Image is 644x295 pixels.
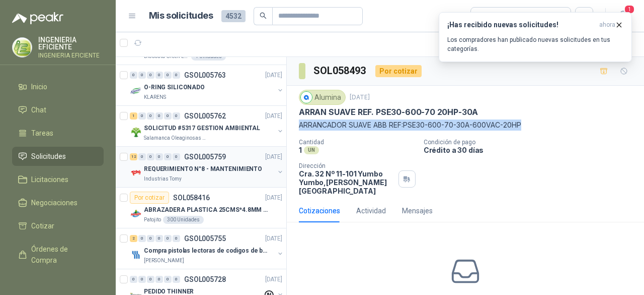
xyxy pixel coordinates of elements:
img: Company Logo [130,167,142,179]
div: 0 [147,235,154,242]
p: [PERSON_NAME] [144,257,184,265]
p: GSOL005755 [184,235,226,242]
img: Logo peakr [12,12,63,24]
p: [DATE] [265,193,282,203]
p: Compra pistolas lectoras de codigos de barras [144,246,269,256]
p: 1 [299,146,302,154]
a: Cotizar [12,216,104,235]
div: 0 [138,112,146,120]
p: INGENIERIA EFICIENTE [38,36,104,50]
p: Dirección [299,162,394,169]
a: Chat [12,100,104,120]
img: Company Logo [13,38,32,57]
span: Órdenes de Compra [31,244,94,266]
p: GSOL005728 [184,276,226,283]
a: Licitaciones [12,170,104,189]
span: Cotizar [31,220,54,231]
a: 1 0 0 0 0 0 GSOL005762[DATE] Company LogoSOLICITUD #5317 GESTION AMBIENTALSalamanca Oleaginosas SAS [130,110,284,142]
p: REQUERIMIENTO N°8 - MANTENIMIENTO [144,164,262,174]
img: Company Logo [130,208,142,220]
p: Patojito [144,216,161,224]
span: Chat [31,104,46,115]
div: 0 [130,276,137,283]
p: GSOL005759 [184,153,226,160]
span: 4532 [221,10,246,22]
div: 0 [138,72,146,79]
div: Cotizaciones [299,205,340,216]
div: Por cotizar [375,65,422,77]
span: Inicio [31,81,47,92]
div: Mensajes [402,205,433,216]
span: Tareas [31,128,53,139]
p: Industrias Tomy [144,175,182,183]
span: search [260,12,267,19]
p: ABRAZADERA PLASTICA 25CMS*4.8MM NEGRA [144,205,269,215]
div: 0 [155,153,163,160]
p: GSOL005762 [184,112,226,120]
button: ¡Has recibido nuevas solicitudes!ahora Los compradores han publicado nuevas solicitudes en tus ca... [439,12,632,62]
span: Negociaciones [31,197,77,208]
div: 0 [138,153,146,160]
div: 0 [173,153,180,160]
p: Crédito a 30 días [424,146,640,154]
div: 0 [164,276,172,283]
p: Salamanca Oleaginosas SAS [144,134,207,142]
p: INGENIERIA EFICIENTE [38,52,104,58]
p: O-RING SILICONADO [144,83,205,92]
p: [DATE] [265,71,282,80]
div: 0 [147,72,154,79]
img: Company Logo [130,126,142,138]
p: [DATE] [265,275,282,284]
span: Solicitudes [31,151,66,162]
div: 0 [164,72,172,79]
h3: SOL058493 [313,63,367,79]
a: 12 0 0 0 0 0 GSOL005759[DATE] Company LogoREQUERIMIENTO N°8 - MANTENIMIENTOIndustrias Tomy [130,151,284,183]
div: 0 [155,235,163,242]
p: [DATE] [265,152,282,162]
div: Alumina [299,90,346,105]
p: [DATE] [350,93,370,102]
h1: Mis solicitudes [149,9,213,23]
div: Por cotizar [130,192,169,204]
div: 2 [130,235,137,242]
p: Cantidad [299,139,416,146]
img: Company Logo [130,249,142,261]
a: Órdenes de Compra [12,240,104,270]
div: 0 [164,235,172,242]
p: [DATE] [265,234,282,244]
div: 0 [155,276,163,283]
button: 1 [614,7,632,25]
p: SOLICITUD #5317 GESTION AMBIENTAL [144,124,260,133]
div: 0 [173,72,180,79]
div: 12 [130,153,137,160]
div: 0 [155,112,163,120]
div: 0 [155,72,163,79]
div: 0 [164,153,172,160]
a: Por cotizarSOL058416[DATE] Company LogoABRAZADERA PLASTICA 25CMS*4.8MM NEGRAPatojito300 Unidades [116,188,286,228]
p: SOL058416 [173,194,210,201]
p: ARRAN SUAVE REF. PSE30-600-70 20HP-30A [299,107,478,117]
p: Cra. 32 Nº 11-101 Yumbo Yumbo , [PERSON_NAME][GEOGRAPHIC_DATA] [299,169,394,195]
p: ARRANCADOR SUAVE ABB REF:PSE30-600-70-30A-600VAC-20HP [299,120,632,131]
div: 300 Unidades [163,216,204,224]
div: 0 [147,276,154,283]
img: Company Logo [130,85,142,97]
span: Licitaciones [31,174,68,185]
div: 0 [173,235,180,242]
div: 0 [138,276,146,283]
div: 0 [147,153,154,160]
div: 0 [173,112,180,120]
a: Solicitudes [12,147,104,166]
div: 0 [173,276,180,283]
p: GSOL005763 [184,72,226,79]
div: 0 [147,112,154,120]
div: Actividad [356,205,386,216]
div: Todas [477,11,498,22]
div: 0 [164,112,172,120]
div: 0 [138,235,146,242]
p: Condición de pago [424,139,640,146]
div: 0 [130,72,137,79]
div: UN [304,146,319,154]
a: Negociaciones [12,193,104,212]
p: KLARENS [144,93,166,101]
